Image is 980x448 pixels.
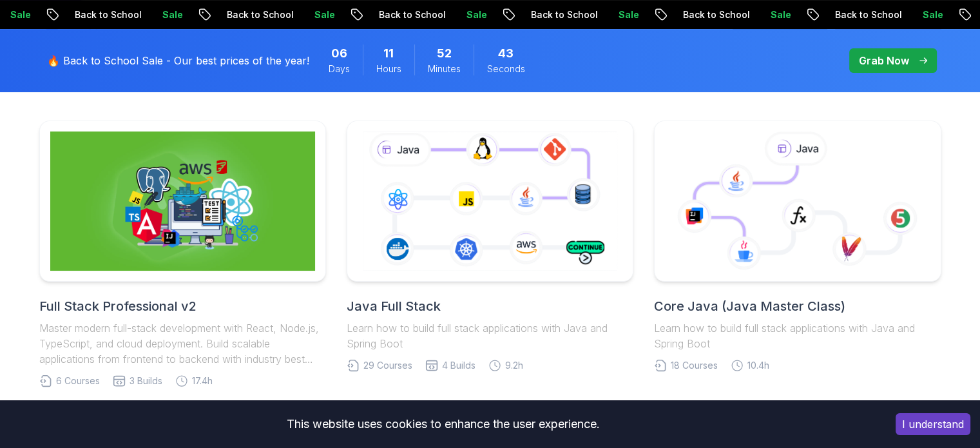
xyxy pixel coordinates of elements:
[859,53,909,68] p: Grab Now
[896,413,970,435] button: Accept cookies
[347,320,633,351] p: Learn how to build full stack applications with Java and Spring Boot
[10,410,876,438] div: This website uses cookies to enhance the user experience.
[331,44,347,63] span: 6 Days
[825,8,912,21] p: Back to School
[654,297,941,315] h2: Core Java (Java Master Class)
[608,8,649,21] p: Sale
[747,359,769,372] span: 10.4h
[39,320,326,367] p: Master modern full-stack development with React, Node.js, TypeScript, and cloud deployment. Build...
[671,359,718,372] span: 18 Courses
[487,63,525,75] span: Seconds
[192,375,213,387] span: 17.4h
[329,63,350,75] span: Days
[521,8,608,21] p: Back to School
[498,44,514,63] span: 43 Seconds
[304,8,345,21] p: Sale
[64,8,152,21] p: Back to School
[130,375,162,387] span: 3 Builds
[347,121,633,372] a: Java Full StackLearn how to build full stack applications with Java and Spring Boot29 Courses4 Bu...
[39,121,326,387] a: Full Stack Professional v2Full Stack Professional v2Master modern full-stack development with Rea...
[376,63,401,75] span: Hours
[673,8,760,21] p: Back to School
[505,359,523,372] span: 9.2h
[654,121,941,372] a: Core Java (Java Master Class)Learn how to build full stack applications with Java and Spring Boot...
[152,8,193,21] p: Sale
[47,53,309,68] p: 🔥 Back to School Sale - Our best prices of the year!
[347,297,633,315] h2: Java Full Stack
[912,8,954,21] p: Sale
[39,297,326,315] h2: Full Stack Professional v2
[654,320,941,351] p: Learn how to build full stack applications with Java and Spring Boot
[216,8,304,21] p: Back to School
[56,375,100,387] span: 6 Courses
[369,8,456,21] p: Back to School
[437,44,452,63] span: 52 Minutes
[363,359,412,372] span: 29 Courses
[50,131,315,271] img: Full Stack Professional v2
[760,8,802,21] p: Sale
[442,359,476,372] span: 4 Builds
[383,44,394,63] span: 11 Hours
[456,8,497,21] p: Sale
[428,63,461,75] span: Minutes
